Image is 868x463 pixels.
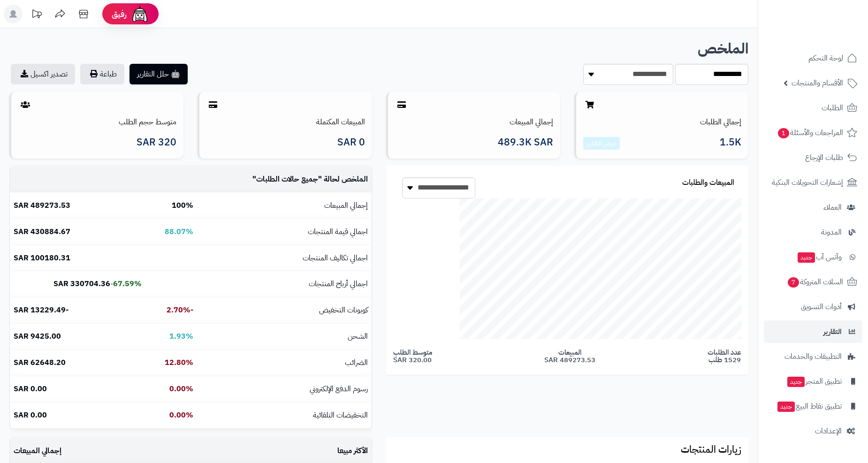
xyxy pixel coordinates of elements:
[197,167,372,192] td: الملخص لحالة " "
[197,297,372,323] td: كوبونات التخفيض
[14,226,70,237] b: 430884.67 SAR
[764,320,862,343] a: التقارير
[764,395,862,417] a: تطبيق نقاط البيعجديد
[808,52,843,65] span: لوحة التحكم
[787,277,799,288] span: 7
[682,179,734,187] h3: المبيعات والطلبات
[14,410,47,421] b: 0.00 SAR
[764,370,862,393] a: تطبيق المتجرجديد
[764,221,862,243] a: المدونة
[823,201,842,214] span: العملاء
[777,400,842,413] span: تطبيق نقاط البيع
[14,331,61,342] b: 9425.00 SAR
[14,383,47,395] b: 0.00 SAR
[256,174,318,185] span: جميع حالات الطلبات
[14,357,66,368] b: 62648.20 SAR
[764,196,862,219] a: العملاء
[764,345,862,368] a: التطبيقات والخدمات
[772,176,843,189] span: إشعارات التحويلات البنكية
[787,377,805,387] span: جديد
[777,126,843,139] span: المراجعات والأسئلة
[119,116,176,128] a: متوسط حجم الطلب
[821,226,842,239] span: المدونة
[801,300,842,313] span: أدوات التسويق
[197,402,372,428] td: التخفيضات التلقائية
[197,271,372,297] td: اجمالي أرباح المنتجات
[510,116,553,128] a: إجمالي المبيعات
[798,252,815,263] span: جديد
[316,116,365,128] a: المبيعات المكتملة
[197,350,372,376] td: الضرائب
[393,349,432,364] span: متوسط الطلب 320.00 SAR
[11,64,75,84] a: تصدير اكسيل
[815,425,842,438] span: الإعدادات
[14,200,70,211] b: 489273.53 SAR
[708,349,741,364] span: عدد الطلبات 1529 طلب
[805,151,843,164] span: طلبات الإرجاع
[129,64,188,84] button: 🤖 حلل التقارير
[823,325,842,338] span: التقارير
[764,296,862,318] a: أدوات التسويق
[764,420,862,442] a: الإعدادات
[14,252,70,264] b: 100180.31 SAR
[113,278,142,289] b: 67.59%
[137,137,176,148] span: 320 SAR
[197,245,372,271] td: اجمالي تكاليف المنتجات
[169,410,193,421] b: 0.00%
[720,137,741,150] span: 1.5K
[393,444,742,455] h3: زيارات المنتجات
[792,76,843,90] span: الأقسام والمنتجات
[764,97,862,119] a: الطلبات
[700,116,741,128] a: إجمالي الطلبات
[586,138,617,148] a: عرض التقارير
[777,128,790,139] span: 1
[764,146,862,169] a: طلبات الإرجاع
[544,349,595,364] span: المبيعات 489273.53 SAR
[764,271,862,293] a: السلات المتروكة7
[197,193,372,219] td: إجمالي المبيعات
[698,38,748,60] b: الملخص
[197,324,372,349] td: الشحن
[112,8,127,20] span: رفيق
[764,171,862,194] a: إشعارات التحويلات البنكية
[169,331,193,342] b: 1.93%
[764,47,862,69] a: لوحة التحكم
[167,304,193,316] b: -2.70%
[777,402,795,412] span: جديد
[764,246,862,268] a: وآتس آبجديد
[804,8,859,28] img: logo-2.png
[197,219,372,245] td: اجمالي قيمة المنتجات
[764,121,862,144] a: المراجعات والأسئلة1
[787,275,843,288] span: السلات المتروكة
[25,5,48,26] a: تحديثات المنصة
[53,278,110,289] b: 330704.36 SAR
[80,64,124,84] button: طباعة
[165,357,193,368] b: 12.80%
[197,376,372,402] td: رسوم الدفع الإلكتروني
[337,137,365,148] span: 0 SAR
[786,375,842,388] span: تطبيق المتجر
[165,226,193,237] b: 88.07%
[822,101,843,114] span: الطلبات
[10,271,145,297] td: -
[797,250,842,264] span: وآتس آب
[784,350,842,363] span: التطبيقات والخدمات
[169,383,193,395] b: 0.00%
[498,137,553,148] span: 489.3K SAR
[14,304,69,316] b: -13229.49 SAR
[130,5,149,23] img: ai-face.png
[172,200,193,211] b: 100%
